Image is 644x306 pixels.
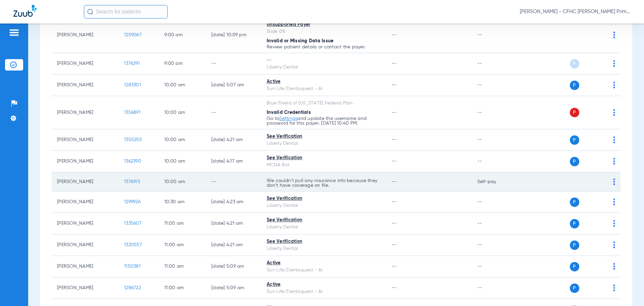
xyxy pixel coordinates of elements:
td: [PERSON_NAME] [52,277,119,299]
div: See Verification [267,238,381,245]
img: group-dot-blue.svg [613,242,615,248]
td: [PERSON_NAME] [52,129,119,151]
span: P [570,241,579,250]
td: 9:00 AM [159,53,206,75]
td: -- [472,234,517,256]
td: [DATE] 4:23 AM [206,191,261,213]
span: 1150381 [124,264,141,269]
td: [PERSON_NAME] [52,213,119,234]
div: Liberty Dental [267,140,381,147]
img: group-dot-blue.svg [613,136,615,143]
td: [PERSON_NAME] [52,96,119,129]
span: P [570,198,579,207]
img: group-dot-blue.svg [613,178,615,185]
img: group-dot-blue.svg [613,60,615,67]
input: Search for patients [84,5,168,18]
span: 1376291 [124,61,140,66]
td: -- [472,213,517,234]
span: 1259067 [124,33,142,37]
div: See Verification [267,195,381,202]
div: Liberty Dental [267,224,381,231]
div: Slide 0% [267,28,381,35]
p: Review patient details or contact the payer. [267,45,381,49]
td: -- [472,256,517,277]
img: Search Icon [87,9,93,15]
td: 10:00 AM [159,172,206,191]
td: -- [206,96,261,129]
div: -- [267,57,381,64]
td: [PERSON_NAME] [52,53,119,75]
span: -- [392,264,397,269]
div: Active [267,78,381,85]
td: 10:30 AM [159,191,206,213]
td: [DATE] 4:17 AM [206,151,261,172]
td: 10:00 AM [159,129,206,151]
div: Sun Life/Dentaquest - AI [267,267,381,274]
td: [PERSON_NAME] [52,151,119,172]
div: Active [267,260,381,267]
span: -- [392,137,397,142]
img: group-dot-blue.svg [613,158,615,165]
iframe: Chat Widget [610,274,644,306]
td: -- [206,172,261,191]
span: -- [392,243,397,247]
img: group-dot-blue.svg [613,220,615,227]
img: group-dot-blue.svg [613,32,615,38]
div: Liberty Dental [267,64,381,71]
span: P [570,219,579,228]
img: Zuub Logo [13,5,37,17]
img: group-dot-blue.svg [613,82,615,88]
td: [PERSON_NAME] [52,172,119,191]
td: [DATE] 4:21 AM [206,234,261,256]
img: hamburger-icon [9,29,19,37]
span: -- [392,83,397,87]
td: [PERSON_NAME] [52,191,119,213]
p: We couldn’t pull any insurance info because they don’t have coverage on file. [267,178,381,188]
td: [DATE] 4:21 AM [206,213,261,234]
div: See Verification [267,155,381,162]
td: -- [472,75,517,96]
span: P [570,262,579,271]
td: -- [472,151,517,172]
td: -- [472,17,517,53]
div: Sun Life/Dentaquest - AI [267,288,381,295]
div: See Verification [267,133,381,140]
span: 1356891 [124,110,141,115]
span: P [570,81,579,90]
span: -- [392,33,397,37]
td: 10:00 AM [159,96,206,129]
td: [DATE] 5:09 AM [206,277,261,299]
td: -- [472,53,517,75]
td: 11:00 AM [159,234,206,256]
td: [DATE] 5:09 AM [206,256,261,277]
span: Invalid Credentials [267,110,311,115]
a: Settings [279,116,297,121]
span: -- [392,110,397,115]
span: 1362390 [124,159,141,164]
span: -- [392,179,397,184]
span: P [570,157,579,166]
td: [DATE] 4:21 AM [206,129,261,151]
div: Blue Shield of [US_STATE] Federal Plan [267,100,381,107]
img: group-dot-blue.svg [613,109,615,116]
span: 1283301 [124,83,141,87]
span: P [570,108,579,117]
span: P [570,59,579,69]
td: [DATE] 5:07 AM [206,75,261,96]
td: [PERSON_NAME] [52,17,119,53]
span: 1320557 [124,243,142,247]
p: Go to and update the username and password for this payer. [DATE] 10:40 PM. [267,116,381,126]
span: -- [392,200,397,204]
span: 1376193 [124,179,140,184]
div: Liberty Dental [267,202,381,209]
span: Invalid or Missing Data Issue [267,39,333,43]
img: group-dot-blue.svg [613,199,615,205]
td: [PERSON_NAME] [52,75,119,96]
div: Liberty Dental [267,245,381,252]
span: 1286722 [124,286,141,290]
span: P [570,283,579,293]
td: 11:00 AM [159,213,206,234]
span: -- [392,159,397,164]
td: -- [206,53,261,75]
td: -- [472,277,517,299]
